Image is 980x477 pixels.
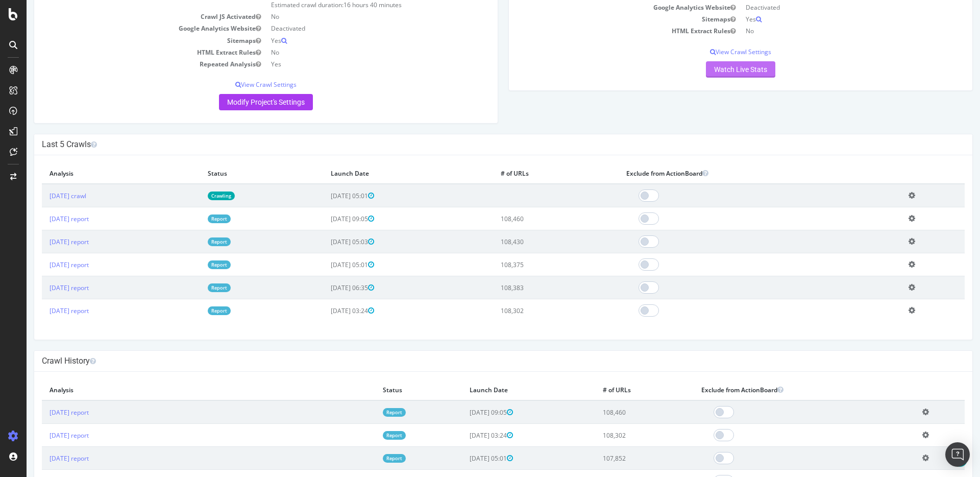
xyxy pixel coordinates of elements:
a: [DATE] report [23,306,62,315]
h4: Crawl History [15,356,938,366]
span: [DATE] 09:05 [443,408,486,417]
td: 108,375 [467,253,592,276]
th: Analysis [15,379,349,400]
span: [DATE] 05:01 [304,192,348,200]
span: [DATE] 06:35 [304,283,348,292]
td: Yes [239,35,463,46]
a: Report [181,283,204,292]
a: [DATE] report [23,260,62,269]
span: [DATE] 05:01 [304,260,348,269]
td: Deactivated [714,2,938,13]
td: Repeated Analysis [15,58,239,70]
th: Launch Date [435,379,569,400]
td: No [239,11,463,22]
span: [DATE] 03:24 [304,306,348,315]
a: [DATE] report [23,237,62,246]
td: Yes [239,58,463,70]
a: [DATE] report [23,283,62,292]
a: Report [181,214,204,223]
td: 108,383 [467,276,592,299]
th: # of URLs [467,163,592,184]
td: Google Analytics Website [15,22,239,34]
th: # of URLs [569,379,667,400]
span: [DATE] 05:03 [304,237,348,246]
td: No [239,46,463,58]
td: HTML Extract Rules [15,46,239,58]
th: Launch Date [297,163,467,184]
td: 107,852 [569,447,667,470]
td: HTML Extract Rules [490,25,714,37]
th: Status [349,379,435,400]
a: Report [356,431,379,440]
div: Open Intercom Messenger [945,442,970,467]
a: [DATE] report [23,408,62,417]
a: [DATE] report [23,454,62,463]
a: Report [181,306,204,315]
span: [DATE] 05:01 [443,454,486,463]
a: Report [356,408,379,417]
th: Exclude from ActionBoard [667,379,888,400]
td: 108,302 [569,424,667,447]
a: Crawling [181,192,208,200]
a: [DATE] report [23,214,62,223]
td: No [714,25,938,37]
span: [DATE] 09:05 [304,214,348,223]
th: Exclude from ActionBoard [592,163,874,184]
span: 16 hours 40 minutes [317,1,375,9]
p: View Crawl Settings [490,47,938,56]
td: Sitemaps [490,13,714,25]
td: Deactivated [239,22,463,34]
th: Analysis [15,163,174,184]
td: 108,460 [467,207,592,230]
td: Crawl JS Activated [15,11,239,22]
a: Modify Project's Settings [192,94,286,110]
a: Report [356,454,379,463]
td: Yes [714,13,938,25]
a: Report [181,237,204,246]
p: View Crawl Settings [15,80,463,89]
h4: Last 5 Crawls [15,139,938,150]
td: Sitemaps [15,35,239,46]
a: [DATE] report [23,431,62,440]
td: 108,460 [569,400,667,424]
span: [DATE] 03:24 [443,431,486,440]
th: Status [174,163,296,184]
a: Watch Live Stats [679,61,749,78]
td: 108,302 [467,299,592,322]
td: 108,430 [467,230,592,253]
a: Report [181,260,204,269]
a: [DATE] crawl [23,192,60,200]
td: Google Analytics Website [490,2,714,13]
